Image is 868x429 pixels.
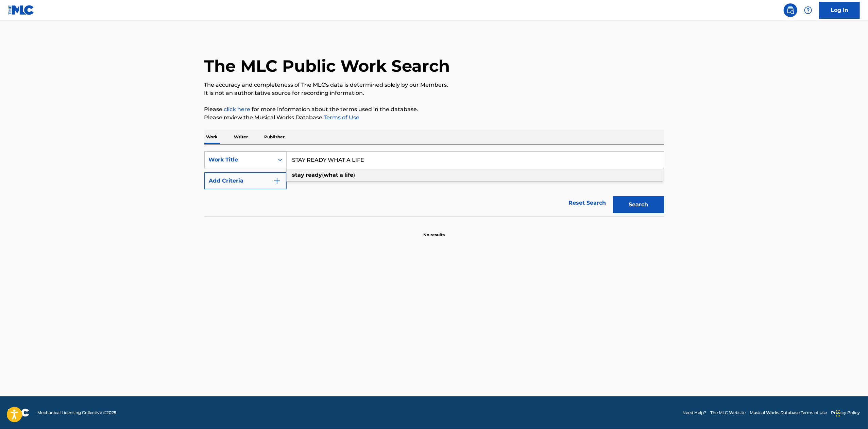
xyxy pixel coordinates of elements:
div: Drag [836,403,840,424]
p: Work [204,130,220,144]
button: Add Criteria [204,172,287,189]
a: The MLC Website [710,410,746,416]
span: ( [322,172,324,178]
p: Please for more information about the terms used in the database. [204,105,664,114]
span: ) [354,172,355,178]
a: Log In [819,2,860,19]
a: Reset Search [565,195,610,210]
iframe: Chat Widget [834,396,868,429]
a: click here [224,106,251,113]
p: It is not an authoritative source for recording information. [204,89,664,97]
p: The accuracy and completeness of The MLC's data is determined solely by our Members. [204,81,664,89]
h1: The MLC Public Work Search [204,56,450,76]
div: Help [801,3,815,17]
img: 9d2ae6d4665cec9f34b9.svg [273,177,281,185]
a: Terms of Use [323,114,360,121]
div: Work Title [209,156,270,164]
a: Musical Works Database Terms of Use [750,410,827,416]
strong: life [345,172,354,178]
img: help [804,6,812,14]
p: Writer [232,130,250,144]
a: Privacy Policy [831,410,860,416]
button: Search [613,196,664,213]
p: Please review the Musical Works Database [204,114,664,122]
a: Need Help? [682,410,706,416]
p: No results [423,224,445,238]
strong: a [340,172,343,178]
img: search [786,6,795,14]
strong: stay [292,172,305,178]
p: Publisher [262,130,287,144]
form: Search Form [204,151,664,217]
img: MLC Logo [8,5,34,15]
a: Public Search [784,3,797,17]
strong: ready [306,172,322,178]
strong: what [324,172,339,178]
img: logo [8,409,29,417]
span: Mechanical Licensing Collective © 2025 [37,410,116,416]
